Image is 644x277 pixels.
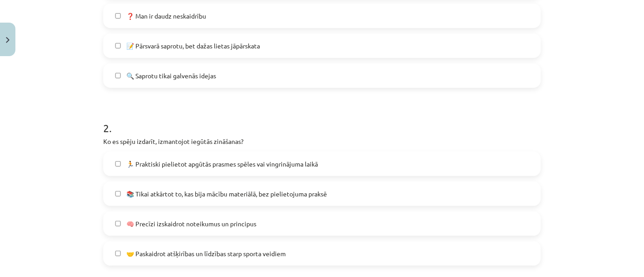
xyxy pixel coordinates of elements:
img: icon-close-lesson-0947bae3869378f0d4975bcd49f059093ad1ed9edebbc8119c70593378902aed.svg [6,37,10,43]
span: 📚 Tikai atkārtot to, kas bija mācību materiālā, bez pielietojuma praksē [126,189,327,199]
span: 📝 Pārsvarā saprotu, bet dažas lietas jāpārskata [126,41,260,51]
input: 🧠 Precīzi izskaidrot noteikumus un principus [115,221,121,227]
span: 🤝 Paskaidrot atšķirības un līdzības starp sporta veidiem [126,249,286,258]
input: 📚 Tikai atkārtot to, kas bija mācību materiālā, bez pielietojuma praksē [115,191,121,197]
input: ❓ Man ir daudz neskaidrību [115,13,121,19]
span: 🔍 Saprotu tikai galvenās idejas [126,71,216,81]
input: 🤝 Paskaidrot atšķirības un līdzības starp sporta veidiem [115,251,121,257]
span: ❓ Man ir daudz neskaidrību [126,11,206,21]
span: 🏃 Praktiski pielietot apgūtās prasmes spēles vai vingrinājuma laikā [126,159,318,169]
input: 📝 Pārsvarā saprotu, bet dažas lietas jāpārskata [115,43,121,49]
span: 🧠 Precīzi izskaidrot noteikumus un principus [126,219,256,229]
input: 🏃 Praktiski pielietot apgūtās prasmes spēles vai vingrinājuma laikā [115,161,121,167]
input: 🔍 Saprotu tikai galvenās idejas [115,73,121,79]
h1: 2 . [103,106,541,134]
p: Ko es spēju izdarīt, izmantojot iegūtās zināšanas? [103,137,541,146]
